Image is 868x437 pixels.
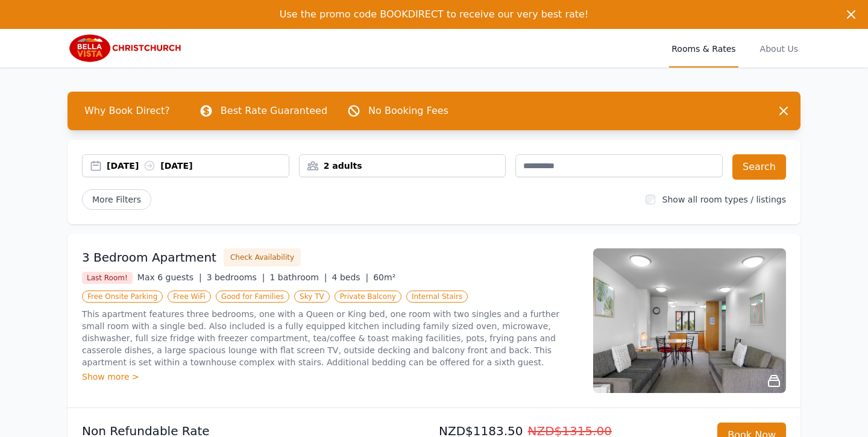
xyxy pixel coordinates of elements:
[207,272,265,282] span: 3 bedrooms |
[368,104,448,118] p: No Booking Fees
[294,291,330,303] span: Sky TV
[82,189,151,210] span: More Filters
[280,8,589,20] span: Use the promo code BOOKDIRECT to receive our very best rate!
[335,291,401,303] span: Private Balcony
[406,291,468,303] span: Internal Stairs
[137,272,202,282] span: Max 6 guests |
[300,160,506,172] div: 2 adults
[373,272,395,282] span: 60m²
[216,291,289,303] span: Good for Families
[107,160,289,172] div: [DATE] [DATE]
[732,154,786,180] button: Search
[82,308,579,368] p: This apartment features three bedrooms, one with a Queen or King bed, one room with two singles a...
[82,371,579,383] div: Show more >
[68,34,184,63] img: Bella Vista Christchurch
[221,104,327,118] p: Best Rate Guaranteed
[758,29,800,68] a: About Us
[270,272,327,282] span: 1 bathroom |
[82,272,133,284] span: Last Room!
[332,272,369,282] span: 4 beds |
[662,195,786,204] label: Show all room types / listings
[75,99,180,123] span: Why Book Direct?
[669,29,738,68] a: Rooms & Rates
[82,249,216,266] h3: 3 Bedroom Apartment
[224,248,301,266] button: Check Availability
[168,291,211,303] span: Free WiFi
[82,291,163,303] span: Free Onsite Parking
